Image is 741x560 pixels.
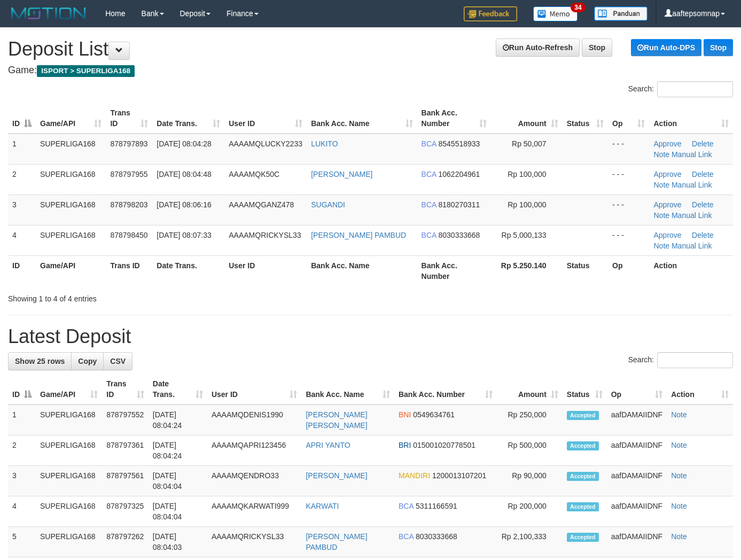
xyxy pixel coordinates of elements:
[36,164,106,195] td: SUPERLIGA168
[8,195,36,225] td: 3
[399,441,411,449] span: BRI
[567,411,599,420] span: Accepted
[671,532,687,541] a: Note
[497,405,563,435] td: Rp 250,000
[399,471,430,480] span: MANDIRI
[207,435,302,466] td: AAAAMQAPRI123456
[306,532,367,551] a: [PERSON_NAME] PAMBUD
[36,435,102,466] td: SUPERLIGA168
[653,242,669,250] a: Note
[422,170,436,178] span: BCA
[394,374,497,405] th: Bank Acc. Number: activate to sort column ascending
[102,527,149,557] td: 878797262
[497,374,563,405] th: Amount: activate to sort column ascending
[563,103,608,134] th: Status: activate to sort column ascending
[608,255,649,286] th: Op
[8,374,36,405] th: ID: activate to sort column descending
[8,352,72,370] a: Show 25 rows
[657,352,733,368] input: Search:
[229,139,302,148] span: AAAAMQLUCKY2233
[608,164,649,195] td: - - -
[653,170,681,178] a: Approve
[36,496,102,527] td: SUPERLIGA168
[567,472,599,481] span: Accepted
[508,170,546,178] span: Rp 100,000
[704,39,733,56] a: Stop
[110,170,147,178] span: 878797955
[608,134,649,165] td: - - -
[306,410,367,430] a: [PERSON_NAME] [PERSON_NAME]
[416,502,457,510] span: Copy 5311166591 to clipboard
[439,231,480,239] span: Copy 8030333668 to clipboard
[207,374,302,405] th: User ID: activate to sort column ascending
[607,405,667,435] td: aafDAMAIIDNF
[649,255,733,286] th: Action
[152,103,224,134] th: Date Trans.: activate to sort column ascending
[671,441,687,449] a: Note
[307,255,417,286] th: Bank Acc. Name
[567,502,599,511] span: Accepted
[229,231,301,239] span: AAAAMQRICKYSL33
[301,374,394,405] th: Bank Acc. Name: activate to sort column ascending
[8,38,733,60] h1: Deposit List
[306,441,350,449] a: APRI YANTO
[102,496,149,527] td: 878797325
[692,170,713,178] a: Delete
[110,200,147,209] span: 878798203
[608,103,649,134] th: Op: activate to sort column ascending
[417,103,491,134] th: Bank Acc. Number: activate to sort column ascending
[152,255,224,286] th: Date Trans.
[672,150,712,159] a: Manual Link
[36,103,106,134] th: Game/API: activate to sort column ascending
[8,405,36,435] td: 1
[413,410,455,419] span: Copy 0549634761 to clipboard
[36,134,106,165] td: SUPERLIGA168
[157,170,211,178] span: [DATE] 08:04:48
[692,231,713,239] a: Delete
[8,496,36,527] td: 4
[15,357,65,365] span: Show 25 rows
[563,255,608,286] th: Status
[672,181,712,189] a: Manual Link
[149,496,207,527] td: [DATE] 08:04:04
[653,181,669,189] a: Note
[36,255,106,286] th: Game/API
[422,231,436,239] span: BCA
[533,6,578,21] img: Button%20Memo.svg
[8,289,301,304] div: Showing 1 to 4 of 4 entries
[607,496,667,527] td: aafDAMAIIDNF
[8,103,36,134] th: ID: activate to sort column descending
[306,471,367,480] a: [PERSON_NAME]
[102,405,149,435] td: 878797552
[102,435,149,466] td: 878797361
[8,435,36,466] td: 2
[71,352,104,370] a: Copy
[311,139,338,148] a: LUKITO
[608,195,649,225] td: - - -
[110,231,147,239] span: 878798450
[149,527,207,557] td: [DATE] 08:04:03
[422,139,436,148] span: BCA
[671,502,687,510] a: Note
[78,357,97,365] span: Copy
[582,38,612,57] a: Stop
[567,533,599,542] span: Accepted
[692,139,713,148] a: Delete
[157,200,211,209] span: [DATE] 08:06:16
[8,225,36,255] td: 4
[628,352,733,368] label: Search:
[653,200,681,209] a: Approve
[36,527,102,557] td: SUPERLIGA168
[399,502,414,510] span: BCA
[8,134,36,165] td: 1
[491,255,563,286] th: Rp 5.250.140
[311,200,345,209] a: SUGANDI
[497,527,563,557] td: Rp 2,100,333
[37,65,135,77] span: ISPORT > SUPERLIGA168
[149,405,207,435] td: [DATE] 08:04:24
[491,103,563,134] th: Amount: activate to sort column ascending
[8,164,36,195] td: 2
[149,374,207,405] th: Date Trans.: activate to sort column ascending
[306,502,339,510] a: KARWATI
[496,38,580,57] a: Run Auto-Refresh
